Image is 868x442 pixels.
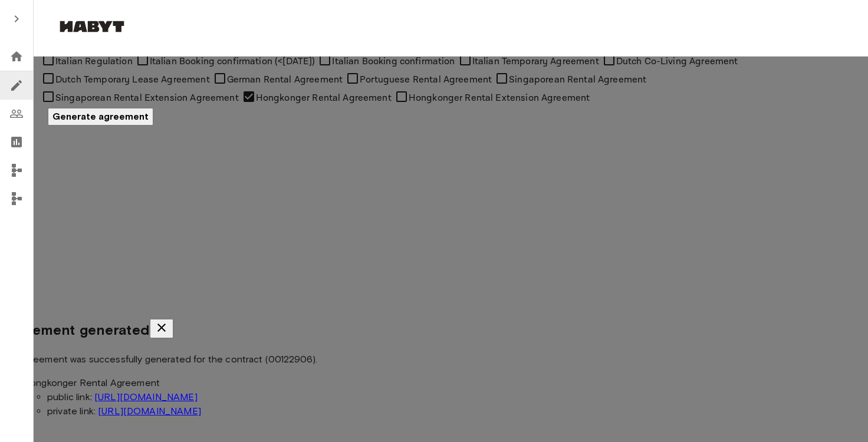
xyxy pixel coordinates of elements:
li: private link: [47,404,868,418]
li: public link: [47,390,868,404]
span: German Rental Agreement [227,73,343,87]
span: Italian Booking confirmation [332,55,455,69]
span: Singaporean Rental Agreement [509,73,646,87]
span: Italian Regulation [55,55,133,69]
span: Dutch Temporary Lease Agreement [55,73,210,87]
a: [URL][DOMAIN_NAME] [98,405,201,417]
span: Singaporean Rental Extension Agreement [55,91,239,105]
span: Italian Temporary Agreement [472,55,599,69]
span: Dutch Co-Living Agreement [616,55,738,69]
img: Habyt [57,21,127,32]
span: Generate agreement [52,111,149,122]
span: Hongkonger Rental Extension Agreement [409,91,590,105]
span: Italian Booking confirmation (<[DATE]) [150,55,315,69]
span: Portuguese Rental Agreement [360,73,492,87]
a: [URL][DOMAIN_NAME] [94,391,198,403]
span: Hongkonger Rental Agreement [256,91,392,105]
li: Hongkonger Rental Agreement [24,376,868,418]
button: close [150,319,173,338]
